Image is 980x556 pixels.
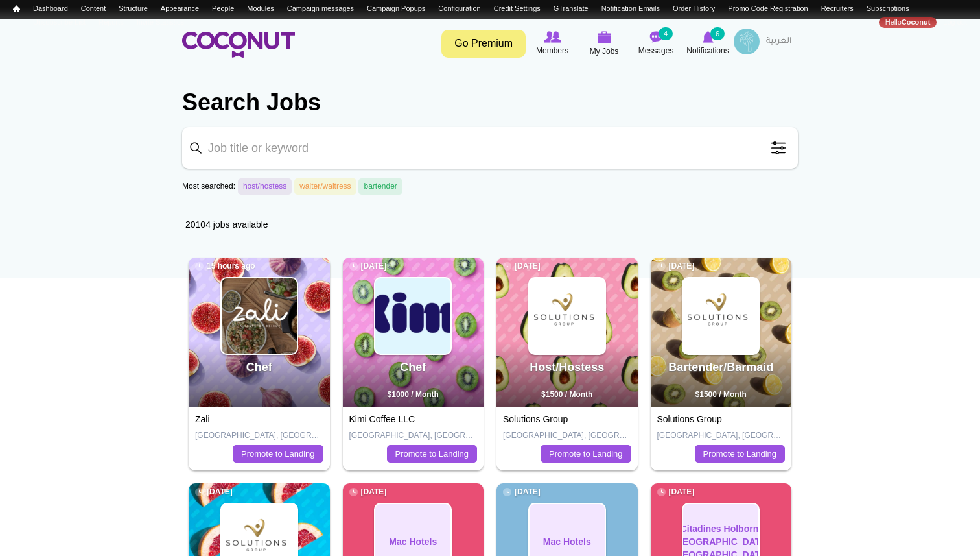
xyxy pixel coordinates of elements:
[666,3,721,14] a: Order History
[238,178,292,195] a: host/hostess
[710,27,725,40] small: 6
[432,3,487,14] a: Configuration
[222,278,297,354] img: Zali
[233,445,323,463] a: Promote to Landing
[503,430,631,441] p: [GEOGRAPHIC_DATA], [GEOGRAPHIC_DATA]
[541,390,592,399] span: $1500 / Month
[544,31,561,43] img: Browse Members
[879,17,937,28] a: HelloCoconut
[182,87,798,118] h2: Search Jobs
[195,487,233,498] span: [DATE]
[937,17,974,28] a: Log out
[695,390,747,399] span: $1500 / Month
[375,278,450,354] img: Kimi Coffee LLC
[695,445,785,463] a: Promote to Landing
[530,361,604,374] a: Host/Hostess
[578,29,630,59] a: My Jobs My Jobs
[541,445,631,463] a: Promote to Landing
[349,430,478,441] p: [GEOGRAPHIC_DATA], [GEOGRAPHIC_DATA]
[638,44,674,57] span: Messages
[668,361,773,374] a: Bartender/Barmaid
[503,487,541,498] span: [DATE]
[659,27,673,40] small: 4
[657,430,786,441] p: [GEOGRAPHIC_DATA], [GEOGRAPHIC_DATA]
[182,32,295,58] img: Home
[112,3,154,14] a: Structure
[130,17,191,28] a: Invite Statistics
[246,361,272,374] a: Chef
[387,445,477,463] a: Promote to Landing
[195,414,210,424] a: Zali
[815,3,860,14] a: Recruiters
[27,17,92,28] a: Unsubscribe List
[195,261,255,272] span: 15 hours ago
[526,29,578,58] a: Browse Members Members
[590,45,619,58] span: My Jobs
[657,414,722,424] a: Solutions Group
[703,31,714,43] img: Notifications
[389,535,437,548] span: Mac Hotels
[543,535,591,548] span: Mac Hotels
[358,178,402,195] a: bartender
[686,44,729,57] span: Notifications
[487,3,547,14] a: Credit Settings
[195,430,323,441] p: [GEOGRAPHIC_DATA], [GEOGRAPHIC_DATA]
[360,3,432,14] a: Campaign Popups
[902,18,931,26] strong: Coconut
[400,361,426,374] a: Chef
[860,3,916,14] a: Subscriptions
[92,17,130,28] a: Reports
[657,261,695,272] span: [DATE]
[649,31,662,43] img: Messages
[182,127,798,169] input: Job title or keyword
[294,178,356,195] a: waiter/waitress
[182,181,235,192] label: Most searched:
[182,208,798,241] div: 20104 jobs available
[630,29,682,58] a: Messages Messages 4
[536,44,568,57] span: Members
[597,31,611,43] img: My Jobs
[595,3,666,14] a: Notification Emails
[349,414,415,424] a: Kimi Coffee LLC
[503,261,541,272] span: [DATE]
[547,3,595,14] a: GTranslate
[441,30,526,58] a: Go Premium
[6,3,27,16] a: Home
[349,487,387,498] span: [DATE]
[13,5,20,14] span: Home
[760,29,798,54] a: العربية
[721,3,814,14] a: Promo Code Registration
[27,3,75,14] a: Dashboard
[388,390,439,399] span: $1000 / Month
[682,29,734,58] a: Notifications Notifications 6
[154,3,205,14] a: Appearance
[240,3,281,14] a: Modules
[75,3,112,14] a: Content
[281,3,360,14] a: Campaign messages
[205,3,240,14] a: People
[503,414,568,424] a: Solutions Group
[657,487,695,498] span: [DATE]
[349,261,387,272] span: [DATE]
